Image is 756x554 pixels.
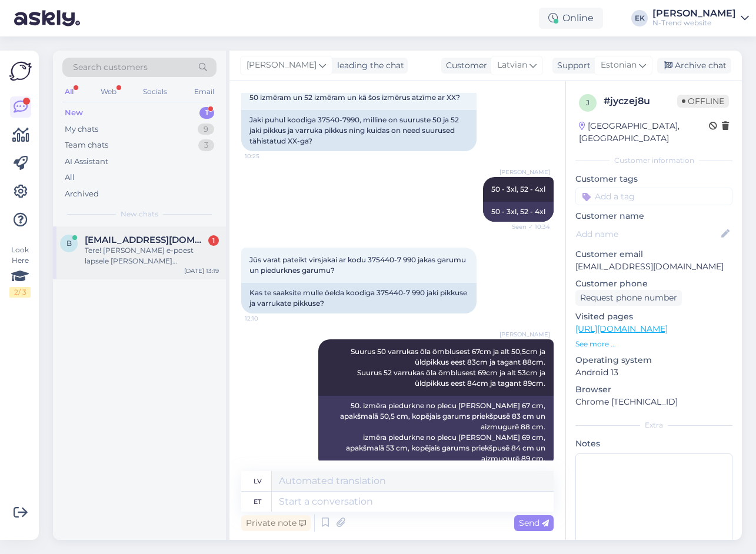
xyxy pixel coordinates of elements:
[199,107,214,119] div: 1
[575,354,732,366] p: Operating system
[575,383,732,396] p: Browser
[491,185,545,193] span: 50 - 3xl, 52 - 4xl
[65,172,75,183] div: All
[208,235,219,246] div: 1
[539,8,603,29] div: Online
[579,120,709,145] div: [GEOGRAPHIC_DATA], [GEOGRAPHIC_DATA]
[657,58,731,74] div: Archive chat
[575,366,732,379] p: Android 13
[652,9,736,18] div: [PERSON_NAME]
[575,155,732,166] div: Customer information
[65,124,98,135] div: My chats
[499,330,550,339] span: [PERSON_NAME]
[318,396,554,469] div: 50. izmēra piedurkne no plecu [PERSON_NAME] 67 cm, apakšmalā 50,5 cm, kopējais garums priekšpusē ...
[241,110,477,151] div: Jaki puhul koodiga 37540-7990, milline on suuruste 50 ja 52 jaki pikkus ja varruka pikkus ning ku...
[241,515,311,531] div: Private note
[249,255,468,275] span: Jūs varat pateikt virsjakai ar kodu 375440-7 990 jakas garumu un piedurknes garumu?
[351,347,547,388] span: Suurus 50 varrukas õla õmblusest 67cm ja alt 50,5cm ja üldpikkus eest 83cm ja tagant 88cm. Suurus...
[586,98,590,107] span: j
[575,210,732,222] p: Customer name
[652,9,749,28] a: [PERSON_NAME]N-Trend website
[65,107,83,119] div: New
[575,420,732,430] div: Extra
[66,239,72,248] span: b
[332,59,404,72] div: leading the chat
[575,173,732,185] p: Customer tags
[62,84,76,99] div: All
[575,290,682,306] div: Request phone number
[85,235,207,245] span: blaurimaa@gmail.com
[9,245,31,298] div: Look Here
[98,84,119,99] div: Web
[575,278,732,290] p: Customer phone
[247,59,317,72] span: [PERSON_NAME]
[198,124,214,135] div: 9
[652,18,736,28] div: N-Trend website
[575,261,732,273] p: [EMAIL_ADDRESS][DOMAIN_NAME]
[576,228,719,241] input: Add name
[241,283,477,313] div: Kas te saaksite mulle öelda koodiga 375440-7 990 jaki pikkuse ja varrukate pikkuse?
[198,139,214,151] div: 3
[483,202,554,222] div: 50 - 3xl, 52 - 4xl
[254,492,261,512] div: et
[575,323,668,334] a: [URL][DOMAIN_NAME]
[254,471,262,491] div: lv
[575,396,732,408] p: Chrome [TECHNICAL_ID]
[192,84,217,99] div: Email
[601,59,637,72] span: Estonian
[552,59,591,72] div: Support
[85,245,219,266] div: Tere! [PERSON_NAME] e-poest lapsele [PERSON_NAME] [PERSON_NAME] voodriga kummikud suurusele 30/31...
[506,222,550,231] span: Seen ✓ 10:34
[141,84,169,99] div: Socials
[677,95,729,108] span: Offline
[73,61,148,74] span: Search customers
[497,59,527,72] span: Latvian
[65,139,108,151] div: Team chats
[65,156,108,168] div: AI Assistant
[245,314,289,323] span: 12:10
[575,248,732,261] p: Customer email
[499,168,550,176] span: [PERSON_NAME]
[604,94,677,108] div: # jyczej8u
[575,188,732,205] input: Add a tag
[519,518,549,528] span: Send
[121,209,158,219] span: New chats
[184,266,219,275] div: [DATE] 13:19
[9,287,31,298] div: 2 / 3
[575,311,732,323] p: Visited pages
[631,10,648,26] div: EK
[9,60,32,82] img: Askly Logo
[575,438,732,450] p: Notes
[441,59,487,72] div: Customer
[575,339,732,349] p: See more ...
[65,188,99,200] div: Archived
[245,152,289,161] span: 10:25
